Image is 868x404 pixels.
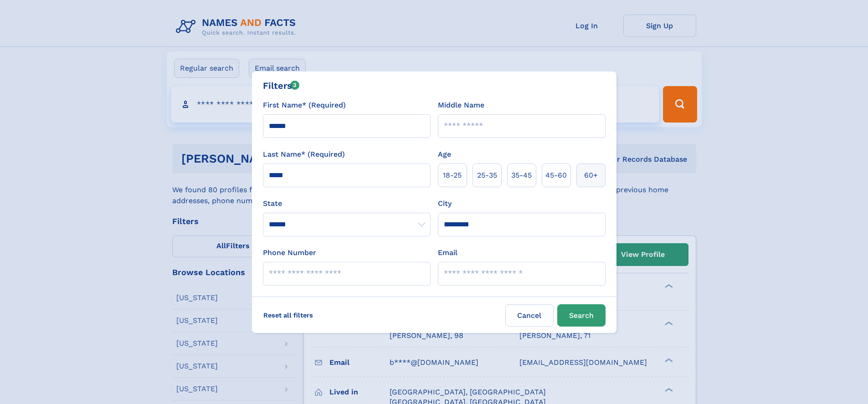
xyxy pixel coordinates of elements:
label: Cancel [505,304,554,327]
label: Last Name* (Required) [263,149,345,160]
span: 60+ [584,170,598,181]
span: 45‑60 [545,170,567,181]
label: Middle Name [438,100,484,111]
label: Reset all filters [257,304,319,326]
label: First Name* (Required) [263,100,346,111]
span: 18‑25 [443,170,462,181]
label: Age [438,149,451,160]
label: Email [438,247,457,258]
button: Search [557,304,606,327]
div: Filters [263,79,300,92]
span: 25‑35 [477,170,497,181]
label: City [438,198,452,209]
label: Phone Number [263,247,316,258]
label: State [263,198,431,209]
span: 35‑45 [511,170,532,181]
